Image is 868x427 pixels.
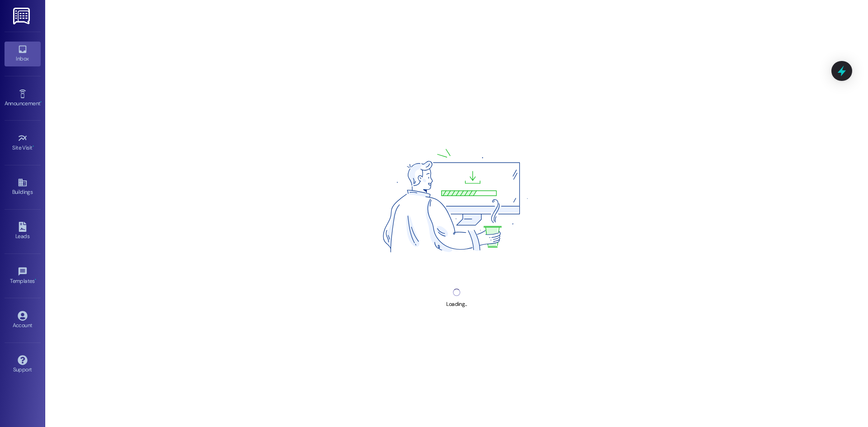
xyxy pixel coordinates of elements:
[33,143,34,150] span: •
[5,352,41,377] a: Support
[35,277,36,283] span: •
[13,8,32,24] img: ResiDesk Logo
[446,300,467,309] div: Loading...
[40,99,42,105] span: •
[5,308,41,333] a: Account
[5,175,41,199] a: Buildings
[5,131,41,155] a: Site Visit •
[5,219,41,244] a: Leads
[5,42,41,66] a: Inbox
[5,264,41,288] a: Templates •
